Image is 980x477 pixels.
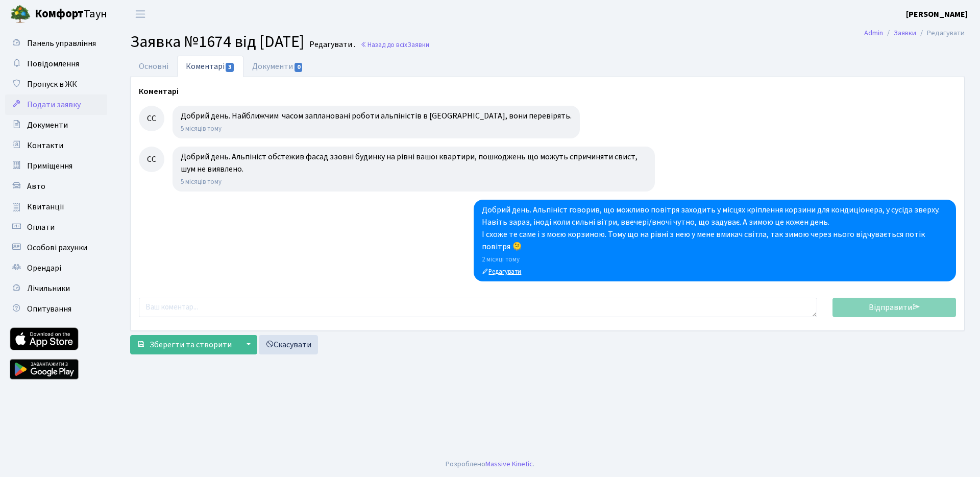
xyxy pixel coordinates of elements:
[27,99,81,110] span: Подати заявку
[5,299,107,319] a: Опитування
[482,267,521,276] small: Редагувати
[130,30,304,54] span: Заявка №1674 від [DATE]
[27,140,63,151] span: Контакти
[181,110,572,122] div: Добрий день. Найближчим часом заплановані роботи альпіністів в [GEOGRAPHIC_DATA], вони перевірять.
[894,28,916,38] a: Заявки
[407,40,429,50] span: Заявки
[27,120,68,131] span: Документи
[27,303,71,315] span: Опитування
[27,79,77,90] span: Пропуск в ЖК
[5,237,107,258] a: Особові рахунки
[485,459,533,469] a: Massive Kinetic
[360,40,429,50] a: Назад до всіхЗаявки
[181,151,647,175] div: Добрий день. Альпініст обстежив фасад ззовні будинку на рівні вашої квартири, пошкоджень що можут...
[27,283,70,294] span: Лічильники
[5,33,107,54] a: Панель управління
[128,6,153,22] button: Переключити навігацію
[139,106,164,131] div: СС
[5,156,107,176] a: Приміщення
[864,28,883,38] a: Admin
[259,335,318,354] a: Скасувати
[5,176,107,197] a: Авто
[27,201,64,212] span: Квитанції
[139,147,164,172] div: СС
[295,63,303,72] span: 0
[5,258,107,278] a: Орендарі
[35,6,107,23] span: Таун
[916,28,965,39] li: Редагувати
[5,197,107,217] a: Квитанції
[5,217,107,237] a: Оплати
[243,56,312,77] a: Документи
[5,94,107,115] a: Подати заявку
[226,63,234,72] span: 3
[906,8,968,20] a: [PERSON_NAME]
[177,56,243,77] a: Коментарі
[181,177,222,186] small: 5 місяців тому
[849,22,980,44] nav: breadcrumb
[150,339,232,350] span: Зберегти та створити
[5,135,107,156] a: Контакти
[27,181,45,192] span: Авто
[35,6,84,22] b: Комфорт
[139,85,179,98] label: Коментарі
[482,266,521,277] a: Редагувати
[27,58,79,69] span: Повідомлення
[27,38,96,49] span: Панель управління
[5,74,107,94] a: Пропуск в ЖК
[5,54,107,74] a: Повідомлення
[446,459,534,470] div: Розроблено .
[27,222,55,233] span: Оплати
[482,204,948,253] div: Добрий день. Альпініст говорив, що можливо повітря заходить у місцях кріплення корзини для кондиц...
[27,242,87,253] span: Особові рахунки
[27,263,61,274] span: Орендарі
[130,56,177,77] a: Основні
[5,115,107,135] a: Документи
[10,4,31,25] img: logo.png
[27,160,72,172] span: Приміщення
[130,335,238,354] button: Зберегти та створити
[906,9,968,20] b: [PERSON_NAME]
[307,40,355,50] small: Редагувати .
[482,255,520,264] small: 2 місяці тому
[5,278,107,299] a: Лічильники
[181,124,222,133] small: 5 місяців тому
